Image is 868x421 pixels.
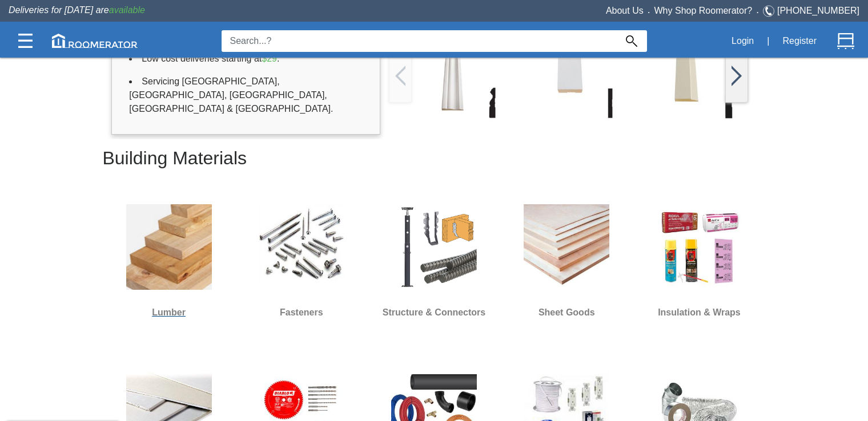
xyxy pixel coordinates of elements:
[626,35,637,47] img: Search_Icon.svg
[102,139,765,177] h2: Building Materials
[524,204,609,290] img: Sheet_Good.jpg
[725,29,760,53] button: Login
[259,204,344,290] img: Screw.jpg
[259,196,344,327] a: Fasteners
[9,5,145,15] span: Deliveries for [DATE] are
[383,196,485,327] a: Structure & Connectors
[262,54,277,63] span: $29
[52,34,138,48] img: roomerator-logo.svg
[126,204,212,290] img: Lumber.jpg
[524,305,609,320] h6: Sheet Goods
[656,196,742,327] a: Insulation & Wraps
[129,47,363,70] li: Low cost deliveries starting at .
[520,22,620,122] img: /app/images/Buttons/favicon.jpg
[763,4,777,18] img: Telephone.svg
[129,70,363,120] li: Servicing [GEOGRAPHIC_DATA], [GEOGRAPHIC_DATA], [GEOGRAPHIC_DATA], [GEOGRAPHIC_DATA] & [GEOGRAPHI...
[18,34,33,48] img: Categories.svg
[259,305,344,320] h6: Fasteners
[524,196,609,327] a: Sheet Goods
[383,305,485,320] h6: Structure & Connectors
[606,6,644,15] a: About Us
[109,5,145,15] span: available
[403,22,503,122] img: /app/images/Buttons/favicon.jpg
[752,10,763,15] span: •
[637,22,737,122] img: /app/images/Buttons/favicon.jpg
[732,66,742,86] img: /app/images/Buttons/favicon.jpg
[126,196,212,327] a: Lumber
[837,33,854,50] img: Cart.svg
[391,204,477,290] img: S&H.jpg
[126,305,212,320] h6: Lumber
[656,305,742,320] h6: Insulation & Wraps
[654,6,753,15] a: Why Shop Roomerator?
[644,10,654,15] span: •
[395,66,405,86] img: /app/images/Buttons/favicon.jpg
[222,30,616,52] input: Search...?
[777,6,859,15] a: [PHONE_NUMBER]
[776,29,823,53] button: Register
[760,29,776,54] div: |
[656,204,742,290] img: Insulation.jpg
